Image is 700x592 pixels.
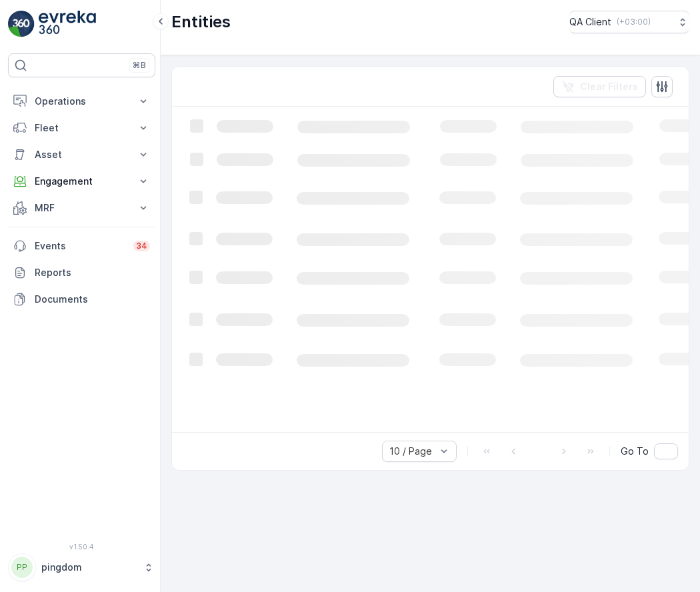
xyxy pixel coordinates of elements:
[35,266,150,279] p: Reports
[8,141,155,168] button: Asset
[569,11,689,33] button: QA Client(+03:00)
[8,286,155,313] a: Documents
[41,561,137,574] p: pingdom
[35,201,129,215] p: MRF
[8,233,155,259] a: Events34
[8,11,35,37] img: logo
[617,17,651,27] p: ( +03:00 )
[133,60,146,71] p: ⌘B
[8,553,155,581] button: PPpingdom
[553,76,646,97] button: Clear Filters
[35,148,129,161] p: Asset
[39,11,96,37] img: logo_light-DOdMpM7g.png
[569,15,611,29] p: QA Client
[35,121,129,135] p: Fleet
[8,259,155,286] a: Reports
[8,115,155,141] button: Fleet
[35,175,129,188] p: Engagement
[35,95,129,108] p: Operations
[580,80,638,93] p: Clear Filters
[8,88,155,115] button: Operations
[171,11,231,33] p: Entities
[35,239,125,253] p: Events
[8,543,155,551] span: v 1.50.4
[8,168,155,195] button: Engagement
[8,195,155,221] button: MRF
[136,241,147,251] p: 34
[35,293,150,306] p: Documents
[11,557,33,578] div: PP
[621,445,649,458] span: Go To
